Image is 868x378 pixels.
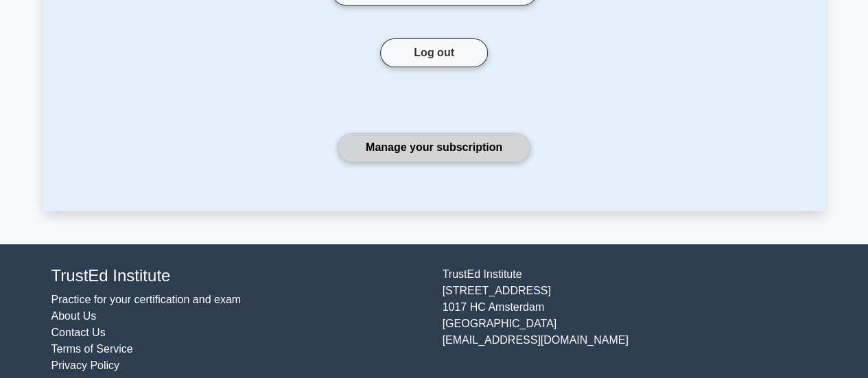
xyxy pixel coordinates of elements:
[380,38,488,67] button: Log out
[51,343,133,355] a: Terms of Service
[51,310,97,322] a: About Us
[51,359,120,371] a: Privacy Policy
[338,133,530,162] a: Manage your subscription
[434,266,825,374] div: TrustEd Institute [STREET_ADDRESS] 1017 HC Amsterdam [GEOGRAPHIC_DATA] [EMAIL_ADDRESS][DOMAIN_NAME]
[51,266,426,286] h4: TrustEd Institute
[51,327,106,338] a: Contact Us
[51,294,242,305] a: Practice for your certification and exam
